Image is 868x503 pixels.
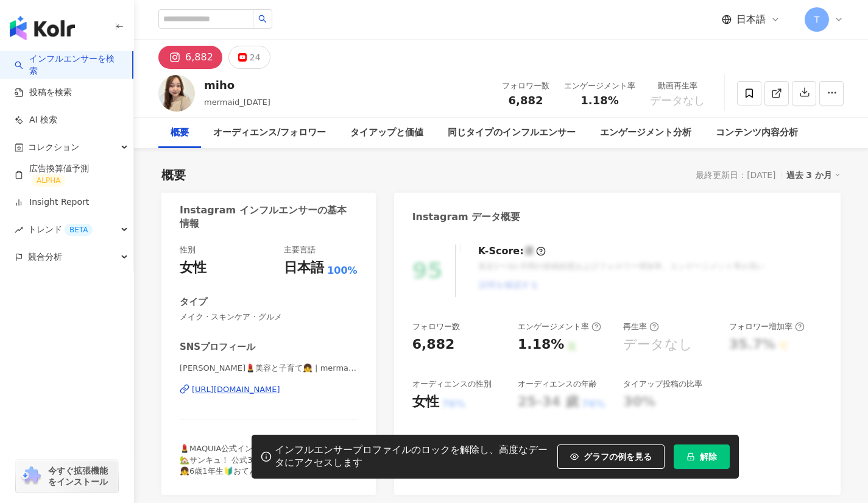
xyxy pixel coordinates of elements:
div: 24 [250,49,261,66]
div: 概要 [171,126,189,140]
span: mermaid_[DATE] [204,98,270,107]
div: [URL][DOMAIN_NAME] [192,384,280,395]
div: コンテンツ内容分析 [716,126,798,140]
div: フォロワー数 [502,80,549,92]
span: lock [686,452,695,461]
div: miho [204,77,270,93]
span: 今すぐ拡張機能をインストール [48,465,115,487]
div: インフルエンサープロファイルのロックを解除し、高度なデータにアクセスします [275,444,551,469]
div: 動画再生率 [650,80,705,92]
a: AI 検索 [15,114,57,126]
span: トレンド [28,216,93,243]
span: 日本語 [736,13,766,26]
div: 概要 [161,166,186,184]
div: タイアップ投稿の比率 [623,379,702,390]
button: 24 [228,46,270,69]
span: コレクション [28,134,79,161]
span: [PERSON_NAME]💄美容と子育て👧 | mermaid_[DATE] [180,363,358,374]
div: 主要言語 [284,244,316,255]
div: SNSプロフィール [180,341,255,354]
div: エンゲージメント分析 [600,126,691,140]
img: chrome extension [19,466,43,486]
img: KOL Avatar [158,75,195,112]
button: 6,882 [158,46,222,69]
div: タイプ [180,296,207,309]
span: search [258,15,267,23]
div: オーディエンスの性別 [412,379,492,390]
div: 6,882 [412,335,455,354]
div: オーディエンス/フォロワー [213,126,326,140]
span: データなし [650,95,705,107]
a: 投稿を検索 [15,87,72,99]
a: 広告換算値予測ALPHA [15,163,124,187]
div: オーディエンスの年齢 [518,379,597,390]
span: グラフの例を見る [584,452,652,462]
div: エンゲージメント率 [564,80,635,92]
a: searchインフルエンサーを検索 [15,53,122,77]
span: rise [15,226,23,234]
span: 解除 [700,452,717,462]
div: 過去 3 か月 [786,167,841,183]
span: 競合分析 [28,243,62,271]
span: 100% [327,264,357,277]
div: 同じタイプのインフルエンサー [448,126,576,140]
div: タイアップと価値 [350,126,423,140]
img: logo [10,16,75,40]
div: 女性 [412,393,439,412]
div: Instagram データ概要 [412,210,521,224]
div: 最終更新日：[DATE] [696,170,775,180]
div: K-Score : [478,244,546,258]
div: フォロワー増加率 [729,321,805,332]
div: フォロワー数 [412,321,460,332]
button: 解除 [674,444,730,469]
span: T [814,13,820,26]
a: Insight Report [15,196,89,209]
div: 1.18% [518,335,564,354]
span: 6,882 [509,94,543,107]
div: Instagram インフルエンサーの基本情報 [180,204,351,231]
div: 6,882 [185,49,213,66]
div: 性別 [180,244,196,255]
a: [URL][DOMAIN_NAME] [180,384,358,395]
span: メイク · スキンケア · グルメ [180,312,358,323]
div: 再生率 [623,321,659,332]
div: BETA [65,224,93,236]
div: 日本語 [284,259,324,277]
div: 女性 [180,259,206,277]
span: 1.18% [580,95,618,107]
div: データなし [623,335,693,354]
div: エンゲージメント率 [518,321,601,332]
button: グラフの例を見る [557,444,665,469]
a: chrome extension今すぐ拡張機能をインストール [16,460,118,493]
